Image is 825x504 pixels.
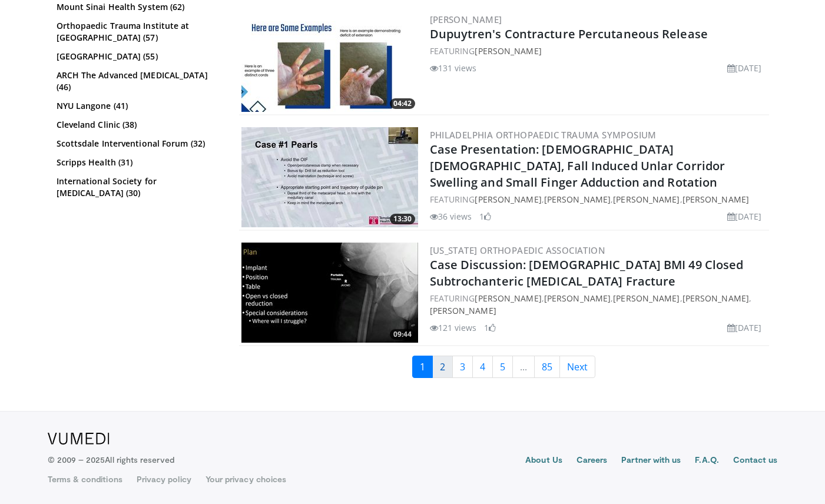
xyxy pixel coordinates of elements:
[57,51,218,62] a: [GEOGRAPHIC_DATA] (55)
[57,138,218,150] a: Scottsdale Interventional Forum (32)
[57,100,218,112] a: NYU Langone (41)
[430,26,708,42] a: Dupuytren's Contracture Percutaneous Release
[475,293,541,304] a: [PERSON_NAME]
[544,194,611,205] a: [PERSON_NAME]
[57,20,218,44] a: Orthopaedic Trauma Institute at [GEOGRAPHIC_DATA] (57)
[105,455,174,465] span: All rights reserved
[727,210,762,223] li: [DATE]
[430,45,767,57] div: FEATURING
[430,292,767,317] div: FEATURING , , , ,
[241,243,418,343] a: 09:44
[57,1,218,13] a: Mount Sinai Health System (62)
[430,257,744,289] a: Case Discussion: [DEMOGRAPHIC_DATA] BMI 49 Closed Subtrochanteric [MEDICAL_DATA] Fracture
[57,69,218,93] a: ARCH The Advanced [MEDICAL_DATA] (46)
[206,473,286,485] a: Your privacy choices
[412,356,433,378] a: 1
[452,356,473,378] a: 3
[57,175,218,199] a: International Society for [MEDICAL_DATA] (30)
[733,454,778,468] a: Contact us
[57,119,218,131] a: Cleveland Clinic (38)
[559,356,595,378] a: Next
[479,210,491,223] li: 1
[475,45,541,57] a: [PERSON_NAME]
[727,62,762,74] li: [DATE]
[613,293,680,304] a: [PERSON_NAME]
[534,356,560,378] a: 85
[430,62,477,74] li: 131 views
[695,454,718,468] a: F.A.Q.
[57,157,218,168] a: Scripps Health (31)
[390,214,415,224] span: 13:30
[241,243,418,343] img: b55b8039-9fef-426e-bd4f-69c0f199375c.300x170_q85_crop-smart_upscale.jpg
[430,244,606,256] a: [US_STATE] Orthopaedic Association
[492,356,513,378] a: 5
[239,356,769,378] nav: Search results pages
[621,454,681,468] a: Partner with us
[544,293,611,304] a: [PERSON_NAME]
[727,321,762,334] li: [DATE]
[137,473,191,485] a: Privacy policy
[430,193,767,205] div: FEATURING , , ,
[576,454,608,468] a: Careers
[430,129,657,141] a: Philadelphia Orthopaedic Trauma Symposium
[241,12,418,112] a: 04:42
[682,293,749,304] a: [PERSON_NAME]
[432,356,453,378] a: 2
[390,329,415,340] span: 09:44
[430,210,472,223] li: 36 views
[48,473,122,485] a: Terms & conditions
[430,14,502,25] a: [PERSON_NAME]
[241,127,418,227] img: dd870c15-99c3-4c7c-a583-28710bac98e0.300x170_q85_crop-smart_upscale.jpg
[241,127,418,227] a: 13:30
[48,433,110,445] img: VuMedi Logo
[48,454,174,466] p: © 2009 – 2025
[430,141,725,190] a: Case Presentation: [DEMOGRAPHIC_DATA] [DEMOGRAPHIC_DATA], Fall Induced Unlar Corridor Swelling an...
[484,321,496,334] li: 1
[613,194,680,205] a: [PERSON_NAME]
[525,454,562,468] a: About Us
[682,194,749,205] a: [PERSON_NAME]
[430,321,477,334] li: 121 views
[430,305,496,316] a: [PERSON_NAME]
[241,12,418,112] img: df7f574e-1190-4455-a728-0dd14e74a672.300x170_q85_crop-smart_upscale.jpg
[390,98,415,109] span: 04:42
[475,194,541,205] a: [PERSON_NAME]
[472,356,493,378] a: 4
